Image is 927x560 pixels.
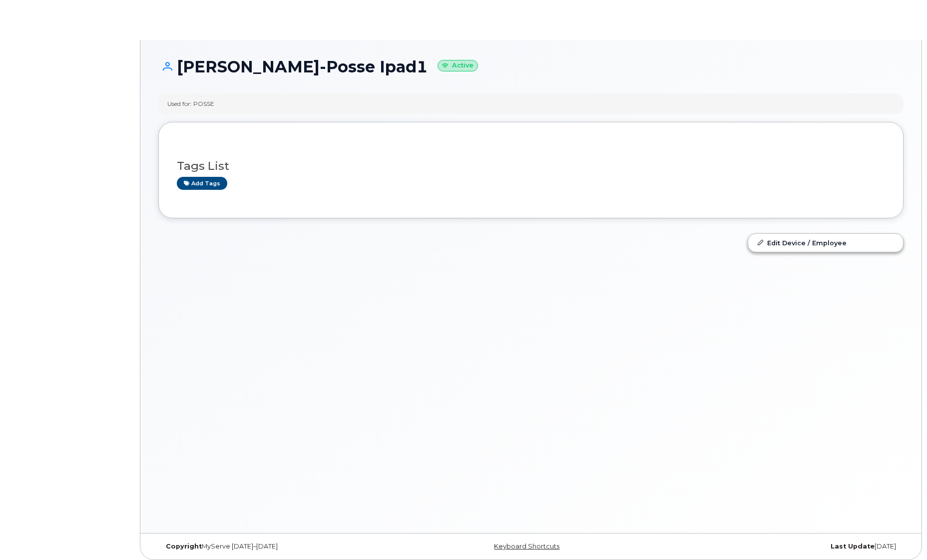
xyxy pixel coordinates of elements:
h1: [PERSON_NAME]-Posse Ipad1 [158,58,904,75]
div: [DATE] [655,543,904,551]
a: Edit Device / Employee [748,234,903,252]
div: Used for: POSSE [167,99,214,108]
h3: Tags List [177,160,885,172]
strong: Last Update [831,543,875,550]
a: Keyboard Shortcuts [494,543,559,550]
div: MyServe [DATE]–[DATE] [158,543,407,551]
a: Add tags [177,177,227,189]
strong: Copyright [166,543,202,550]
small: Active [438,60,478,71]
